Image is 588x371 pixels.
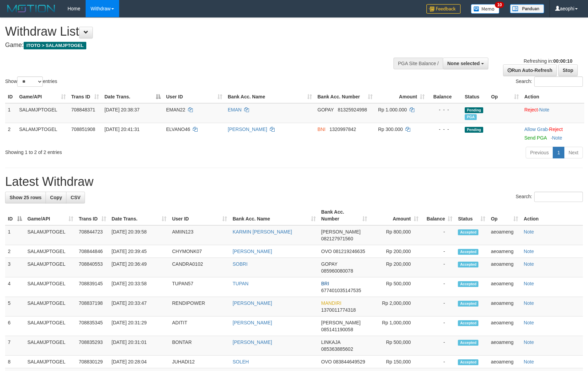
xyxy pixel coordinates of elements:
[558,64,578,76] a: Stop
[421,297,455,316] td: -
[430,126,459,133] div: - - -
[564,147,583,158] a: Next
[25,336,76,356] td: SALAMJPTOGEL
[169,258,230,277] td: CANDRA0102
[488,258,521,277] td: aeoameng
[225,91,315,103] th: Bank Acc. Name: activate to sort column ascending
[25,225,76,245] td: SALAMJPTOGEL
[458,359,478,365] span: Accepted
[370,336,421,356] td: Rp 500,000
[25,297,76,316] td: SALAMJPTOGEL
[76,336,109,356] td: 708835293
[321,268,353,274] span: Copy 085960080078 to clipboard
[166,127,190,132] span: ELVANO46
[109,206,170,225] th: Date Trans.: activate to sort column ascending
[76,258,109,277] td: 708840553
[524,58,572,64] span: Refreshing in:
[104,127,139,132] span: [DATE] 20:41:31
[169,356,230,368] td: JUHADI12
[488,356,521,368] td: aeoameng
[510,4,544,13] img: panduan.png
[5,258,25,277] td: 3
[5,297,25,316] td: 5
[524,127,548,132] a: Allow Grab
[524,320,534,325] a: Note
[66,192,85,203] a: CSV
[5,175,583,189] h1: Latest Withdraw
[321,236,353,241] span: Copy 082127971560 to clipboard
[421,336,455,356] td: -
[5,206,25,225] th: ID: activate to sort column descending
[71,127,95,132] span: 708851908
[421,206,455,225] th: Balance: activate to sort column ascending
[321,307,356,313] span: Copy 1370011774318 to clipboard
[393,58,443,69] div: PGA Site Balance /
[321,359,332,364] span: OVO
[104,107,139,112] span: [DATE] 20:38:37
[71,107,95,112] span: 708848371
[549,127,563,132] a: Reject
[315,91,375,103] th: Bank Acc. Number: activate to sort column ascending
[5,225,25,245] td: 1
[169,297,230,316] td: RENDIPOWER
[378,107,407,112] span: Rp 1.000.000
[5,146,240,156] div: Showing 1 to 2 of 2 entries
[455,206,488,225] th: Status: activate to sort column ascending
[488,336,521,356] td: aeoameng
[233,249,272,254] a: [PERSON_NAME]
[370,316,421,336] td: Rp 1,000,000
[233,229,292,235] a: KARMIN [PERSON_NAME]
[321,320,361,325] span: [PERSON_NAME]
[76,277,109,297] td: 708839145
[522,91,584,103] th: Action
[163,91,225,103] th: User ID: activate to sort column ascending
[169,206,230,225] th: User ID: activate to sort column ascending
[321,288,361,293] span: Copy 677401035147535 to clipboard
[488,225,521,245] td: aeoameng
[458,281,478,287] span: Accepted
[24,42,86,49] span: ITOTO > SALAMJPTOGEL
[421,225,455,245] td: -
[370,206,421,225] th: Amount: activate to sort column ascending
[458,320,478,326] span: Accepted
[5,277,25,297] td: 4
[169,225,230,245] td: AMIIN123
[76,225,109,245] td: 708844723
[5,3,57,14] img: MOTION_logo.png
[370,258,421,277] td: Rp 200,000
[534,76,583,87] input: Search:
[321,300,341,306] span: MANDIRI
[321,339,340,345] span: LINKAJA
[25,277,76,297] td: SALAMJPTOGEL
[233,320,272,325] a: [PERSON_NAME]
[317,107,334,112] span: GOPAY
[458,262,478,267] span: Accepted
[25,206,76,225] th: Game/API: activate to sort column ascending
[5,336,25,356] td: 7
[25,316,76,336] td: SALAMJPTOGEL
[370,297,421,316] td: Rp 2,000,000
[76,245,109,258] td: 708844846
[102,91,163,103] th: Date Trans.: activate to sort column descending
[488,316,521,336] td: aeoameng
[317,127,325,132] span: BNI
[233,281,248,286] a: TUPAN
[524,249,534,254] a: Note
[447,61,480,66] span: None selected
[526,147,553,158] a: Previous
[458,301,478,307] span: Accepted
[228,107,241,112] a: EMAN
[5,245,25,258] td: 2
[321,261,337,267] span: GOPAY
[539,107,550,112] a: Note
[521,206,583,225] th: Action
[5,103,16,123] td: 1
[321,346,353,352] span: Copy 085363885602 to clipboard
[458,249,478,255] span: Accepted
[109,316,170,336] td: [DATE] 20:31:29
[109,258,170,277] td: [DATE] 20:36:49
[169,277,230,297] td: TUPAN57
[76,356,109,368] td: 708830129
[421,258,455,277] td: -
[370,277,421,297] td: Rp 500,000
